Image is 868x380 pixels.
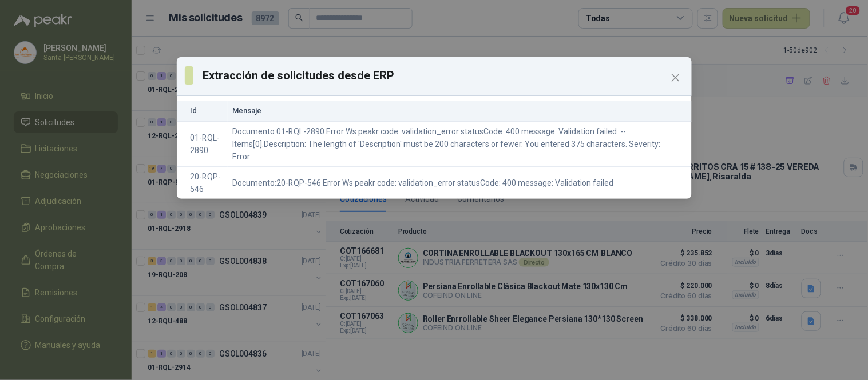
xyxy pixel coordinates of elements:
th: Id [177,101,228,122]
th: Mensaje [228,101,691,122]
td: Documento:01-RQL-2890 Error Ws peakr code: validation_error statusCode: 400 message: Validation f... [228,122,691,167]
td: 01-RQL-2890 [177,122,228,167]
button: Close [667,69,685,87]
h3: Extracción de solicitudes desde ERP [203,67,684,84]
td: Documento:20-RQP-546 Error Ws peakr code: validation_error statusCode: 400 message: Validation fa... [228,167,691,199]
td: 20-RQP-546 [177,167,228,199]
